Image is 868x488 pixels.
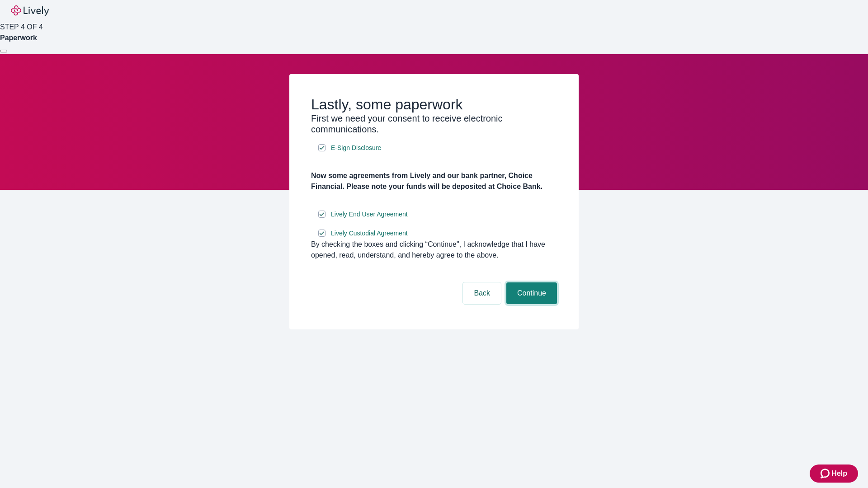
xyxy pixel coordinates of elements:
h4: Now some agreements from Lively and our bank partner, Choice Financial. Please note your funds wi... [311,170,557,192]
span: Lively End User Agreement [331,210,408,219]
button: Zendesk support iconHelp [810,465,858,483]
img: Lively [11,5,49,16]
a: e-sign disclosure document [329,228,410,239]
span: Help [831,468,847,479]
h2: Lastly, some paperwork [311,96,557,113]
h3: First we need your consent to receive electronic communications. [311,113,557,135]
a: e-sign disclosure document [329,142,383,154]
div: By checking the boxes and clicking “Continue", I acknowledge that I have opened, read, understand... [311,239,557,261]
a: e-sign disclosure document [329,209,410,220]
span: Lively Custodial Agreement [331,229,408,238]
button: Back [463,282,501,304]
svg: Zendesk support icon [821,468,831,479]
button: Continue [506,282,557,304]
span: E-Sign Disclosure [331,143,381,153]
